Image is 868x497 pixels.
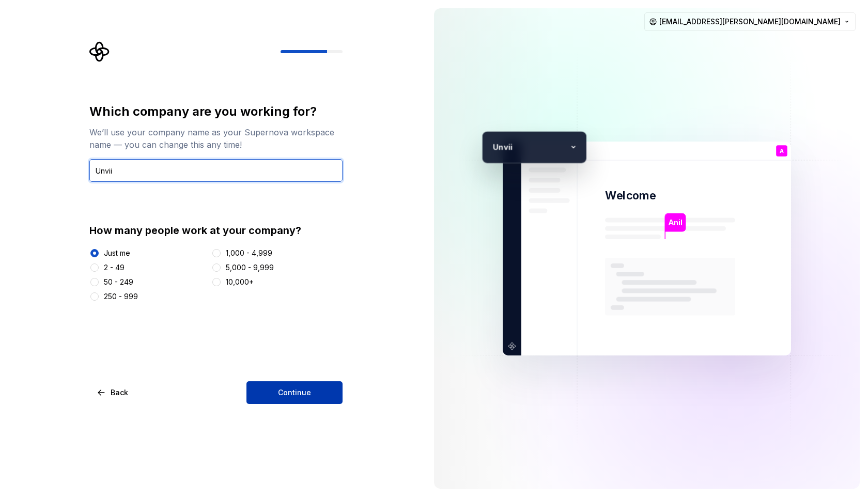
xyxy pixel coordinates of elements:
[104,277,133,287] div: 50 - 249
[89,159,343,182] input: Company name
[226,262,274,273] div: 5,000 - 9,999
[780,148,784,154] p: A
[89,223,343,238] div: How many people work at your company?
[499,141,566,153] p: nvii
[487,141,498,153] p: U
[605,188,656,203] p: Welcome
[104,248,130,258] div: Just me
[104,291,138,302] div: 250 - 999
[659,17,841,27] span: [EMAIL_ADDRESS][PERSON_NAME][DOMAIN_NAME]
[668,217,682,228] p: Anil
[644,12,856,31] button: [EMAIL_ADDRESS][PERSON_NAME][DOMAIN_NAME]
[226,248,272,258] div: 1,000 - 4,999
[104,262,125,273] div: 2 - 49
[111,387,128,398] span: Back
[226,277,254,287] div: 10,000+
[89,41,110,62] svg: Supernova Logo
[278,387,311,398] span: Continue
[89,103,343,120] div: Which company are you working for?
[89,126,343,151] div: We’ll use your company name as your Supernova workspace name — you can change this any time!
[89,381,137,404] button: Back
[246,381,343,404] button: Continue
